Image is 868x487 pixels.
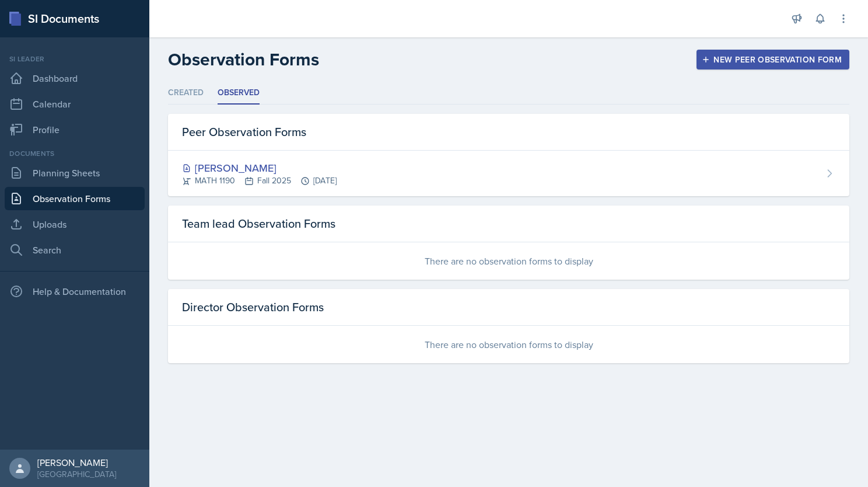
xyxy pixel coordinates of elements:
div: MATH 1190 Fall 2025 [DATE] [182,175,337,187]
a: Dashboard [5,67,145,90]
a: Calendar [5,92,145,116]
div: Documents [5,148,145,159]
a: Uploads [5,213,145,236]
div: [GEOGRAPHIC_DATA] [37,468,116,480]
div: Si leader [5,54,145,64]
div: Help & Documentation [5,280,145,303]
h2: Observation Forms [168,49,319,70]
div: [PERSON_NAME] [182,160,337,176]
div: [PERSON_NAME] [37,457,116,468]
li: Created [168,82,204,105]
a: Planning Sheets [5,161,145,185]
div: There are no observation forms to display [168,242,849,280]
a: [PERSON_NAME] MATH 1190Fall 2025[DATE] [168,151,849,196]
li: Observed [218,82,260,105]
a: Search [5,238,145,262]
button: New Peer Observation Form [696,50,849,69]
div: New Peer Observation Form [704,55,842,64]
div: Peer Observation Forms [168,114,849,151]
a: Observation Forms [5,187,145,210]
div: Team lead Observation Forms [168,206,849,242]
div: There are no observation forms to display [168,326,849,363]
a: Profile [5,118,145,141]
div: Director Observation Forms [168,289,849,326]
